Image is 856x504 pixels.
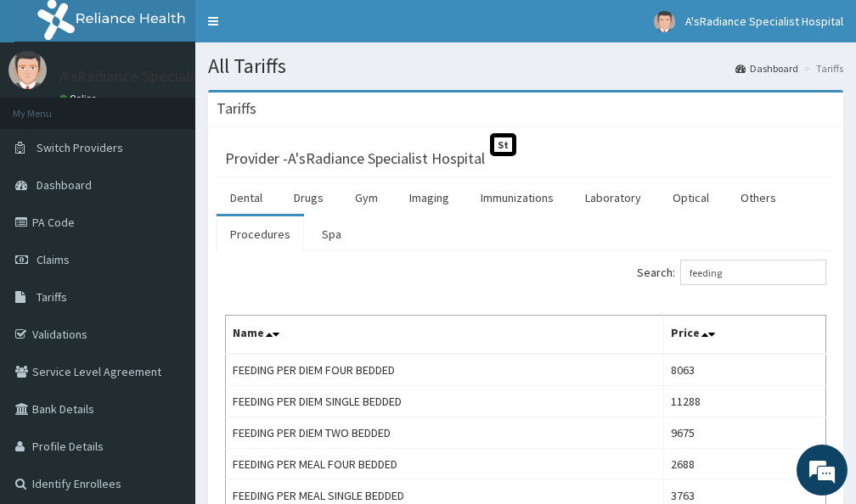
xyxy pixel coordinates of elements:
a: Procedures [217,216,304,252]
span: A'sRadiance Specialist Hospital [685,14,843,29]
a: Imaging [396,180,463,216]
a: Online [59,92,100,104]
span: Claims [37,252,70,267]
a: Immunizations [467,180,567,216]
span: Tariffs [37,289,67,305]
th: Price [664,316,826,355]
h1: All Tariffs [208,55,843,77]
input: Search: [680,260,826,285]
span: Switch Providers [37,140,123,155]
td: FEEDING PER DIEM FOUR BEDDED [226,354,664,386]
img: User Image [8,51,47,89]
a: Gym [341,180,391,216]
h3: Provider - A'sRadiance Specialist Hospital [225,151,485,166]
a: Dashboard [735,61,798,76]
h3: Tariffs [217,101,256,116]
p: A'sRadiance Specialist Hospital [59,69,267,84]
span: St [490,133,516,156]
a: Spa [308,216,355,252]
li: Tariffs [800,61,843,76]
a: Dental [217,180,276,216]
td: FEEDING PER DIEM TWO BEDDED [226,417,664,449]
td: FEEDING PER DIEM SINGLE BEDDED [226,386,664,417]
td: 2688 [664,449,826,480]
span: Dashboard [37,177,92,193]
td: FEEDING PER MEAL FOUR BEDDED [226,449,664,480]
td: 8063 [664,354,826,386]
th: Name [226,316,664,355]
td: 9675 [664,417,826,449]
img: User Image [654,11,675,32]
a: Optical [659,180,723,216]
a: Others [727,180,790,216]
td: 11288 [664,386,826,417]
a: Laboratory [572,180,655,216]
a: Drugs [280,180,337,216]
label: Search: [637,260,826,285]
